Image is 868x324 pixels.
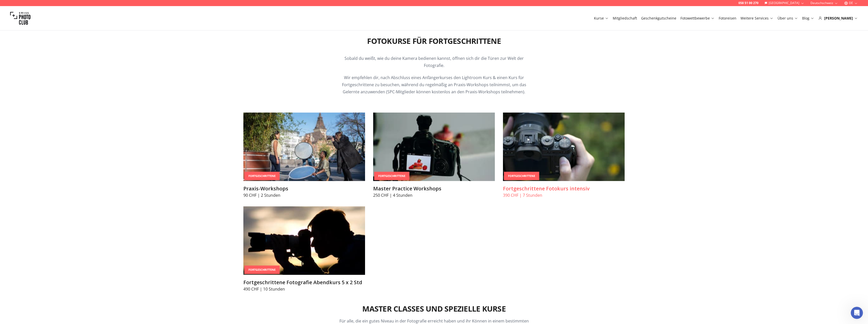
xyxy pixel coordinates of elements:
h2: Master Classes und spezielle Kurse [362,304,506,313]
input: Enter your email [22,83,81,94]
button: Weitere Services [738,15,775,22]
img: Praxis-Workshops [243,113,365,181]
a: Master Practice WorkshopsFortgeschritteneMaster Practice Workshops250 CHF | 4 Stunden [373,113,495,198]
a: Fotowettbewerbe [680,16,715,21]
img: Profile image for Osan [22,4,30,12]
button: Fotoreisen [717,15,738,22]
img: Profile image for Jean-Baptiste [13,63,18,68]
img: Master Practice Workshops [373,113,495,181]
div: Email [22,77,91,82]
a: Mitgliedschaft [613,16,637,21]
a: 058 51 00 270 [738,1,758,5]
img: Profile image for Quim [14,4,23,12]
div: Hi 😀 Schön, dass du uns besuchst. Stell' uns gerne jederzeit Fragen oder hinterlasse ein Feedback. [8,40,79,55]
h3: Fortgeschrittene Fotografie Abendkurs 5 x 2 Std [243,279,365,286]
p: Wir empfehlen dir, nach Abschluss eines Anfängerkurses den Lightroom Kurs & einen Kurs für Fortge... [337,74,531,95]
a: Über uns [777,16,798,21]
h3: Fortgeschrittene Fotokurs intensiv [503,185,625,192]
img: Swiss photo club [10,8,30,28]
button: Übermitteln [81,83,91,94]
p: Sobald du weißt, wie du deine Kamera bedienen kannst, öffnen sich dir die Türen zur Welt der Foto... [337,55,531,69]
h1: Swiss Photo Club [39,2,73,6]
p: 490 CHF | 10 Stunden [243,286,365,292]
div: Fortgeschrittene [374,172,409,180]
button: Kurse [592,15,611,22]
button: go back [3,3,13,13]
div: Swiss Photo Club sagt… [4,37,97,108]
img: Fortgeschrittene Fotografie Abendkurs 5 x 2 Std [243,206,365,275]
button: Über uns [775,15,800,22]
p: 250 CHF | 4 Stunden [373,192,495,198]
span: • Vor 3W [52,64,69,68]
a: Fortgeschrittene Fotokurs intensivFortgeschritteneFortgeschrittene Fotokurs intensiv390 CHF | 7 S... [503,113,625,198]
div: Swiss Photo Club • Vor 3W [8,59,49,62]
img: Fortgeschrittene Fotokurs intensiv [503,113,625,181]
img: Profile image for Osan [4,63,9,68]
button: Geschenkgutscheine [639,15,678,22]
h2: Fotokurse für Fortgeschrittene [367,37,501,46]
p: Innerhalb von 2 Stunden [43,6,78,14]
span: Swiss Photo Club [20,64,52,68]
button: Fotowettbewerbe [678,15,717,22]
a: Fortgeschrittene Fotografie Abendkurs 5 x 2 StdFortgeschritteneFortgeschrittene Fotografie Abendk... [243,206,365,292]
a: Geschenkgutscheine [641,16,676,21]
div: Fortgeschrittene [504,172,539,180]
button: Mitgliedschaft [611,15,639,22]
a: Fotoreisen [719,16,736,21]
a: Weitere Services [740,16,773,21]
button: Home [79,3,89,13]
iframe: Intercom live chat [851,307,863,319]
a: Praxis-WorkshopsFortgeschrittenePraxis-Workshops90 CHF | 2 Stunden [243,113,365,198]
img: Profile image for Jean-Baptiste [29,4,37,12]
p: 90 CHF | 2 Stunden [243,192,365,198]
div: Schließen [89,3,98,12]
div: Hi 😀 Schön, dass du uns besuchst. Stell' uns gerne jederzeit Fragen oder hinterlasse ein Feedback... [4,37,83,58]
div: Fortgeschrittene [244,172,280,180]
p: 390 CHF | 7 Stunden [503,192,625,198]
div: [PERSON_NAME] [818,16,858,21]
div: Fortgeschrittene [244,266,280,274]
h3: Praxis-Workshops [243,185,365,192]
img: Profile image for Quim [9,63,14,68]
button: Blog [800,15,816,22]
h3: Master Practice Workshops [373,185,495,192]
a: Kurse [594,16,609,21]
a: Blog [802,16,814,21]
